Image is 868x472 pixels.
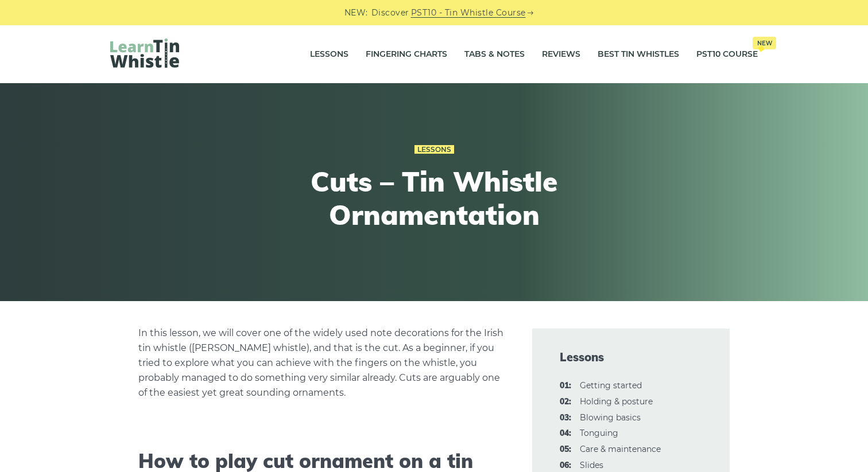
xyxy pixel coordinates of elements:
a: Reviews [542,40,580,69]
a: 03:Blowing basics [580,412,641,423]
a: 01:Getting started [580,380,642,391]
a: Tabs & Notes [464,40,525,69]
span: 03: [560,411,571,425]
h1: Cuts – Tin Whistle Ornamentation [223,165,645,231]
p: In this lesson, we will cover one of the widely used note decorations for the Irish tin whistle (... [138,326,505,400]
a: 06:Slides [580,460,603,470]
a: Lessons [310,40,348,69]
span: New [753,37,776,49]
a: 04:Tonguing [580,428,618,438]
a: 02:Holding & posture [580,396,653,407]
span: 05: [560,443,571,457]
span: 01: [560,379,571,393]
a: 05:Care & maintenance [580,444,661,454]
a: Lessons [414,145,454,154]
img: LearnTinWhistle.com [110,38,179,68]
a: PST10 CourseNew [696,40,758,69]
span: 02: [560,395,571,409]
a: Best Tin Whistles [598,40,679,69]
a: Fingering Charts [366,40,447,69]
span: 04: [560,427,571,440]
span: Lessons [560,349,702,365]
